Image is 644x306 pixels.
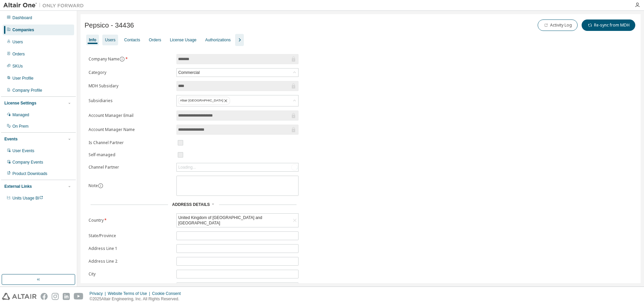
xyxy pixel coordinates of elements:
div: Dashboard [12,15,32,20]
img: facebook.svg [41,293,48,300]
div: Events [4,136,17,142]
button: information [119,56,125,62]
label: Note [89,183,98,188]
p: © 2025 Altair Engineering, Inc. All Rights Reserved. [90,296,185,302]
div: License Usage [170,37,196,43]
div: User Profile [12,76,34,81]
label: Company Name [89,56,172,62]
div: Orders [12,51,25,57]
div: Authorizations [205,37,231,43]
div: SKUs [12,63,23,69]
div: Commercial [177,69,298,77]
img: Altair One [3,2,87,9]
img: linkedin.svg [63,293,70,300]
div: User Events [12,148,34,154]
img: instagram.svg [52,293,59,300]
div: Commercial [177,69,201,76]
label: City [89,271,172,277]
div: Info [89,37,96,43]
span: Address Details [172,202,210,207]
div: United Kingdom of [GEOGRAPHIC_DATA] and [GEOGRAPHIC_DATA] [177,214,291,227]
div: External Links [4,184,32,189]
div: Privacy [90,291,108,296]
div: Altair [GEOGRAPHIC_DATA] [177,95,298,106]
label: Account Manager Email [89,113,172,118]
label: State/Province [89,233,172,238]
button: Activity Log [538,19,578,31]
label: Subsidiaries [89,98,172,103]
div: Orders [149,37,161,43]
div: Users [12,39,23,45]
div: Company Events [12,160,43,165]
div: Website Terms of Use [108,291,152,296]
div: Loading... [177,163,298,171]
div: Users [105,37,115,43]
label: MDH Subsidary [89,83,172,89]
div: On Prem [12,124,29,129]
label: Account Manager Name [89,127,172,132]
div: Managed [12,112,29,118]
label: Is Channel Partner [89,140,172,145]
span: Units Usage BI [12,196,43,201]
div: Contacts [124,37,140,43]
img: altair_logo.svg [2,293,37,300]
button: information [98,183,103,188]
div: Company Profile [12,88,42,93]
label: Channel Partner [89,165,172,170]
button: Re-sync from MDH [582,19,635,31]
div: Cookie Consent [152,291,184,296]
label: Address Line 2 [89,259,172,264]
div: Altair [GEOGRAPHIC_DATA] [178,97,230,105]
label: Address Line 1 [89,246,172,251]
div: United Kingdom of [GEOGRAPHIC_DATA] and [GEOGRAPHIC_DATA] [177,214,298,227]
label: Country [89,218,172,223]
img: youtube.svg [74,293,84,300]
div: Product Downloads [12,171,47,176]
div: Loading... [178,165,196,170]
label: Self-managed [89,152,172,158]
div: License Settings [4,100,36,106]
span: Pepsico - 34436 [85,21,134,29]
label: Category [89,70,172,75]
div: Companies [12,27,34,33]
